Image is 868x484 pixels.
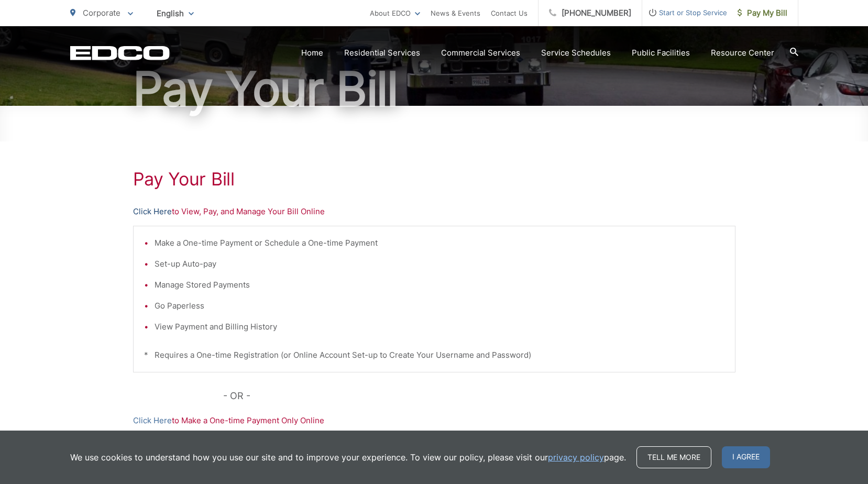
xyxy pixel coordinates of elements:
[155,258,724,270] li: Set-up Auto-pay
[133,169,735,190] h1: Pay Your Bill
[548,451,604,464] a: privacy policy
[149,4,202,23] span: English
[541,47,611,59] a: Service Schedules
[344,47,420,59] a: Residential Services
[155,279,724,291] li: Manage Stored Payments
[133,414,172,427] a: Click Here
[133,414,735,427] p: to Make a One-time Payment Only Online
[133,205,172,218] a: Click Here
[711,47,774,59] a: Resource Center
[431,7,480,19] a: News & Events
[70,451,626,464] p: We use cookies to understand how you use our site and to improve your experience. To view our pol...
[738,7,787,19] span: Pay My Bill
[722,446,770,468] span: I agree
[155,321,724,333] li: View Payment and Billing History
[491,7,528,19] a: Contact Us
[133,205,735,218] p: to View, Pay, and Manage Your Bill Online
[301,47,323,59] a: Home
[370,7,420,19] a: About EDCO
[83,8,120,18] span: Corporate
[223,388,735,404] p: - OR -
[636,446,711,468] a: Tell me more
[144,349,724,361] p: * Requires a One-time Registration (or Online Account Set-up to Create Your Username and Password)
[441,47,520,59] a: Commercial Services
[70,63,798,115] h1: Pay Your Bill
[70,46,170,60] a: EDCD logo. Return to the homepage.
[632,47,690,59] a: Public Facilities
[155,237,724,249] li: Make a One-time Payment or Schedule a One-time Payment
[155,300,724,312] li: Go Paperless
